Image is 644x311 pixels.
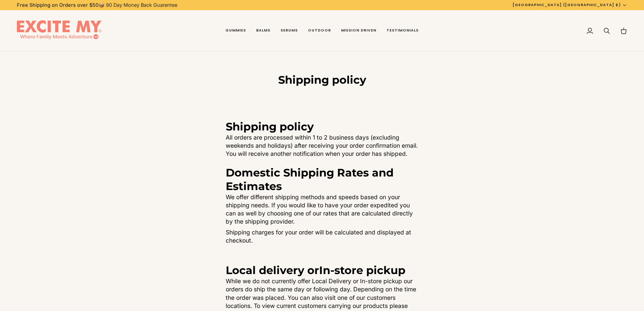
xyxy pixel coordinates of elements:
[225,28,246,33] span: Gummies
[341,28,377,33] span: Mission Driven
[226,73,419,87] h1: Shipping policy
[226,264,419,277] h3: Local delivery or In-store pickup
[226,133,419,158] p: All orders are processed within 1 to 2 business days (excluding weekends and holidays) after rece...
[256,28,270,33] span: Balms
[275,10,303,51] a: Serums
[226,193,419,226] p: We offer different shipping methods and speeds based on your shipping needs. If you would like to...
[226,166,419,193] h3: Domestic Shipping Rates and Estimates
[226,228,419,245] p: Shipping charges for your order will be calculated and displayed at checkout.
[17,1,177,9] p: 📦 90 Day Money Back Guarentee
[381,10,424,51] a: Testimonials
[17,20,102,41] img: EXCITE MY®
[17,2,98,8] strong: Free Shipping on Orders over $50
[220,10,251,51] a: Gummies
[508,2,632,8] button: [GEOGRAPHIC_DATA] ([GEOGRAPHIC_DATA] $)
[251,10,275,51] a: Balms
[336,10,382,51] a: Mission Driven
[303,10,336,51] a: Outdoor
[386,28,419,33] span: Testimonials
[308,28,331,33] span: Outdoor
[281,28,298,33] span: Serums
[226,120,419,133] h3: Shipping policy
